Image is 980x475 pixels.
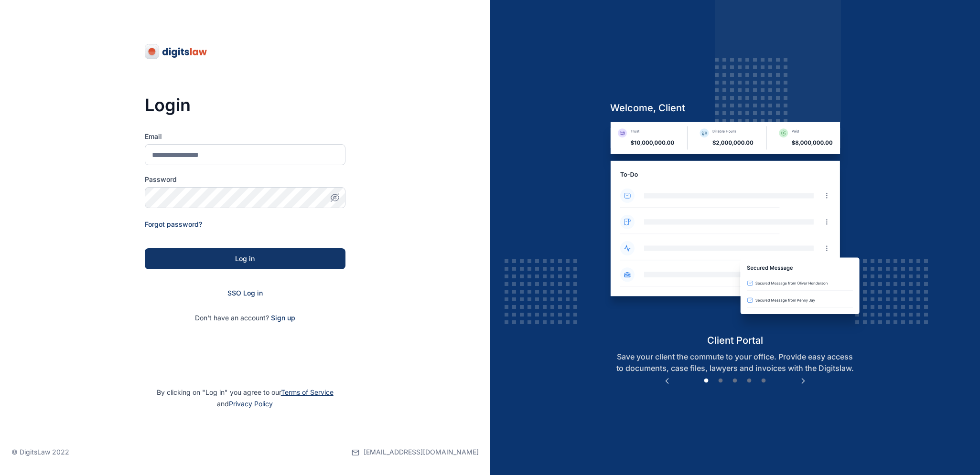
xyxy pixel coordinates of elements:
[271,314,295,322] a: Sign up
[744,376,754,386] button: 4
[701,376,711,386] button: 1
[603,101,868,115] h5: welcome, client
[352,429,479,475] a: [EMAIL_ADDRESS][DOMAIN_NAME]
[217,400,273,408] span: and
[716,376,725,386] button: 2
[364,447,479,457] span: [EMAIL_ADDRESS][DOMAIN_NAME]
[662,376,672,386] button: Previous
[281,388,334,396] a: Terms of Service
[603,351,868,374] p: Save your client the commute to your office. Provide easy access to documents, case files, lawyer...
[145,132,345,141] label: Email
[145,313,345,323] p: Don't have an account?
[145,248,345,269] button: Log in
[145,220,202,228] a: Forgot password?
[145,44,208,59] img: digitslaw-logo
[271,313,295,323] span: Sign up
[227,289,263,297] a: SSO Log in
[11,447,69,457] p: © DigitsLaw 2022
[160,254,330,264] div: Log in
[730,376,740,386] button: 3
[145,95,345,115] h3: Login
[229,400,273,408] a: Privacy Policy
[11,387,479,410] p: By clicking on "Log in" you agree to our
[759,376,768,386] button: 5
[145,175,345,184] label: Password
[603,334,868,347] h5: client portal
[603,122,868,333] img: client-portal
[798,376,808,386] button: Next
